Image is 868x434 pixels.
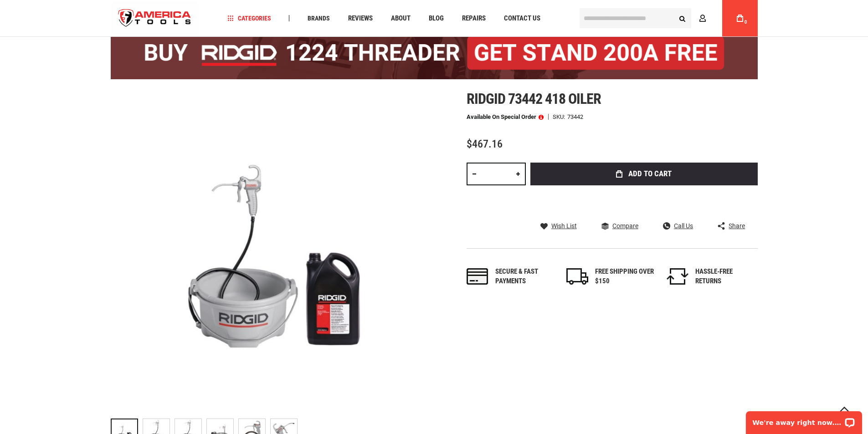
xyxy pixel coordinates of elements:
[303,12,334,25] a: Brands
[227,15,271,21] span: Categories
[551,223,577,229] span: Wish List
[387,12,415,25] a: About
[601,222,638,230] a: Compare
[695,267,755,286] div: HASSLE-FREE RETURNS
[530,163,758,185] button: Add to Cart
[566,268,588,285] img: shipping
[729,223,745,229] span: Share
[111,1,199,36] a: store logo
[540,222,577,230] a: Wish List
[111,1,199,36] img: America Tools
[223,12,275,25] a: Categories
[429,15,444,22] span: Blog
[308,15,330,21] span: Brands
[567,114,583,120] div: 73442
[553,114,567,120] strong: SKU
[467,138,503,150] span: $467.16
[344,12,377,25] a: Reviews
[467,114,544,120] p: Available on Special Order
[391,15,411,22] span: About
[467,90,601,107] span: Ridgid 73442 418 oiler
[612,223,638,229] span: Compare
[667,268,688,285] img: returns
[529,188,760,214] iframe: Secure express checkout frame
[467,268,488,285] img: payments
[462,15,486,22] span: Repairs
[425,12,448,25] a: Blog
[628,170,672,178] span: Add to Cart
[458,12,490,25] a: Repairs
[745,20,747,25] span: 0
[495,267,555,286] div: Secure & fast payments
[663,222,693,230] a: Call Us
[674,10,691,27] button: Search
[595,267,654,286] div: FREE SHIPPING OVER $150
[111,91,434,414] img: RIDGID 73442 418 OILER
[348,15,373,22] span: Reviews
[504,15,540,22] span: Contact Us
[674,223,693,229] span: Call Us
[111,27,758,79] img: BOGO: Buy the RIDGID® 1224 Threader (26092), get the 92467 200A Stand FREE!
[500,12,544,25] a: Contact Us
[740,405,868,434] iframe: LiveChat chat widget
